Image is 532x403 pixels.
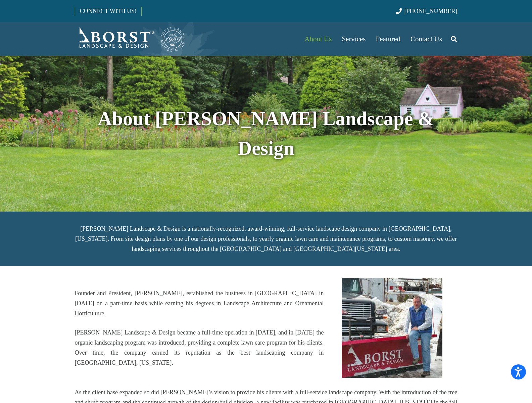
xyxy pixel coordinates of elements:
span: About Us [304,35,332,43]
a: Borst-Logo [75,26,186,52]
a: Services [337,22,371,56]
a: Contact Us [405,22,447,56]
a: About Us [299,22,337,56]
a: Search [447,31,461,47]
span: Services [342,35,366,43]
span: [PHONE_NUMBER] [404,8,457,14]
span: Featured [376,35,400,43]
a: Featured [371,22,405,56]
a: CONNECT WITH US! [75,3,141,19]
p: [PERSON_NAME] Landscape & Design became a full-time operation in [DATE], and in [DATE] the organi... [75,327,324,368]
a: [PHONE_NUMBER] [396,8,457,14]
strong: About [PERSON_NAME] Landscape & Design [98,108,434,159]
p: [PERSON_NAME] Landscape & Design is a nationally-recognized, award-winning, full-service landscap... [75,224,457,254]
p: Founder and President, [PERSON_NAME], established the business in [GEOGRAPHIC_DATA] in [DATE] on ... [75,288,324,318]
span: Contact Us [410,35,442,43]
